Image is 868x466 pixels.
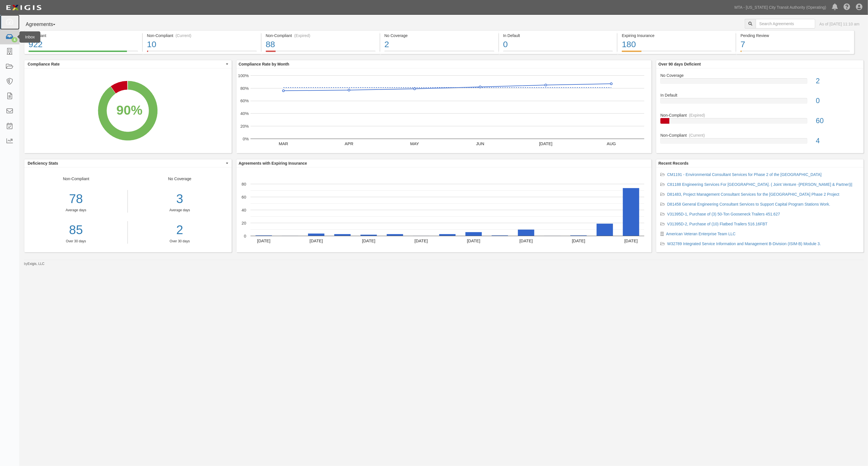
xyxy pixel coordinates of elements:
a: Compliant922 [24,51,142,55]
text: 0% [243,136,249,141]
div: 2 [812,76,863,86]
text: MAR [279,141,288,146]
i: Help Center - Complianz [843,4,850,11]
a: D81483, Project Management Consultant Services for the [GEOGRAPHIC_DATA] Phase 2 Project [667,192,839,197]
text: 40% [240,111,249,116]
span: Compliance Rate [28,61,225,67]
text: [DATE] [362,238,375,243]
a: Expiring Insurance180 [618,51,736,55]
a: D81458 General Engineering Consultant Services to Support Capital Program Stations Work. [667,202,830,206]
text: 60% [240,98,249,103]
a: W32789 Integrated Service Information and Management B-Division (ISIM-B) Module 3. [667,241,821,246]
text: 0 [244,233,246,238]
div: Non-Compliant (Expired) [266,33,375,38]
div: In Default [503,33,613,38]
b: Over 90 days Deficient [658,62,701,66]
div: Average days [132,208,227,213]
a: In Default0 [499,51,617,55]
a: Pending Review7 [736,51,854,55]
text: MAY [410,141,419,146]
text: [DATE] [414,238,428,243]
a: Non-Compliant(Expired)60 [660,112,859,132]
a: Non-Compliant(Expired)88 [262,51,380,55]
text: [DATE] [624,238,638,243]
a: Non-Compliant(Current)10 [143,51,261,55]
div: 922 [28,38,138,51]
div: 7 [740,38,850,51]
a: V31395D-1, Purchase of (3) 50-Ton Gooseneck Trailers 451.627 [667,212,780,216]
div: Inbox [19,31,40,43]
text: APR [345,141,353,146]
input: Search Agreements [756,19,815,29]
div: Non-Compliant [656,132,863,138]
svg: A chart. [236,68,651,153]
a: No Coverage2 [660,73,859,93]
div: 180 [622,38,731,51]
button: Compliance Rate [24,60,232,68]
div: (Expired) [689,112,705,118]
text: 20% [240,124,249,129]
div: 2 [384,38,494,51]
div: Non-Compliant (Current) [147,33,257,38]
div: No Coverage [128,176,231,244]
div: Over 30 days [132,239,227,244]
div: Non-Compliant [656,112,863,118]
div: 0 [503,38,613,51]
text: 100% [238,73,249,78]
div: 4 [12,37,17,42]
text: 60 [241,194,246,199]
div: 78 [24,190,128,208]
a: American Veteran Enterprise Team LLC [666,232,735,236]
button: Deficiency Stats [24,159,232,167]
div: No Coverage [384,33,494,38]
span: Deficiency Stats [28,160,225,166]
a: No Coverage2 [380,51,498,55]
div: 4 [812,136,863,146]
svg: A chart. [24,68,231,153]
div: A chart. [236,167,651,252]
text: AUG [607,141,616,146]
div: Expiring Insurance [622,33,731,38]
text: 40 [241,207,246,212]
text: [DATE] [519,238,533,243]
text: [DATE] [309,238,323,243]
div: (Current) [175,33,191,38]
div: In Default [656,92,863,98]
img: logo-5460c22ac91f19d4615b14bd174203de0afe785f0fc80cf4dbbc73dc1793850b.png [4,3,43,13]
text: 20 [241,220,246,225]
div: (Expired) [294,33,310,38]
text: 80 [241,181,246,186]
a: MTA - [US_STATE] City Transit Authority (Operating) [732,2,829,13]
text: [DATE] [572,238,585,243]
a: C81188 Engineering Services For [GEOGRAPHIC_DATA]. ( Joint Venture -[PERSON_NAME] & Partner)|| [667,182,852,187]
div: Pending Review [740,33,850,38]
div: Non-Compliant [24,176,128,244]
a: V31395D-2, Purchase of (10) Flatbed Trailers 516.16FBT [667,222,768,226]
text: [DATE] [257,238,270,243]
text: 80% [240,86,249,90]
a: 2 [132,221,227,239]
div: 90% [117,101,142,120]
div: 10 [147,38,257,51]
div: 0 [812,96,863,106]
button: Agreements [24,19,66,30]
div: Compliant [28,33,138,38]
div: 88 [266,38,375,51]
a: 85 [24,221,128,239]
text: [DATE] [539,141,552,146]
small: by [24,262,45,266]
div: No Coverage [656,73,863,78]
a: Exigis, LLC [28,262,45,266]
div: Average days [24,208,128,213]
div: As of [DATE] 11:10 am [819,21,860,27]
div: 60 [812,116,863,126]
a: Non-Compliant(Current)4 [660,132,859,148]
b: Agreements with Expiring Insurance [239,161,307,166]
a: CM1191 - Environmental Consultant Services for Phase 2 of the [GEOGRAPHIC_DATA] [667,172,821,177]
b: Recent Records [658,161,689,166]
div: 3 [132,190,227,208]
